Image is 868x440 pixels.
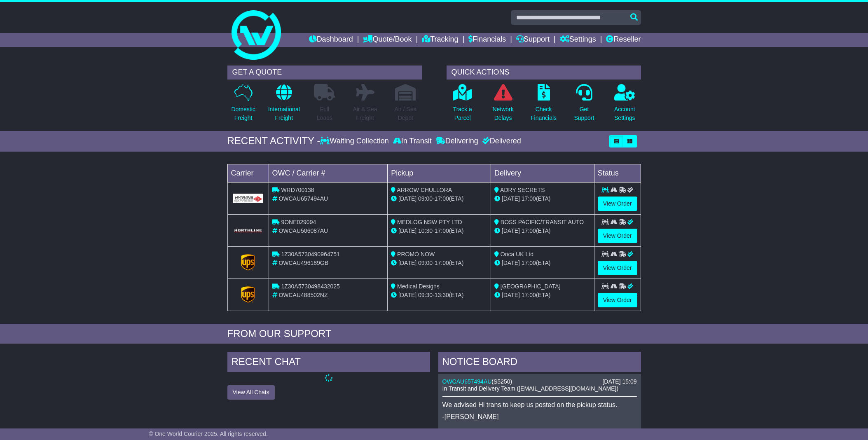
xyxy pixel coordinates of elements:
a: Dashboard [309,33,353,47]
div: - (ETA) [391,227,487,235]
span: 17:00 [522,292,536,298]
a: Quote/Book [363,33,412,47]
p: Get Support [574,105,594,122]
span: 1Z30A5730490964751 [281,251,339,257]
span: [DATE] [502,260,520,266]
span: 17:00 [435,195,449,202]
div: - (ETA) [391,259,487,267]
div: RECENT CHAT [227,352,430,374]
div: QUICK ACTIONS [447,66,641,80]
a: Reseller [606,33,641,47]
p: -[PERSON_NAME] [442,413,637,421]
span: 1Z30A5730498432025 [281,283,339,290]
span: 09:30 [418,292,433,298]
a: View Order [598,293,637,307]
a: View Order [598,197,637,211]
span: MEDLOG NSW PTY LTD [397,219,462,225]
span: BOSS PACIFIC/TRANSIT AUTO [501,219,584,225]
p: Full Loads [314,105,335,122]
div: NOTICE BOARD [438,352,641,374]
td: Status [594,164,641,182]
span: S5250 [494,378,510,385]
span: 17:00 [522,227,536,234]
a: Support [516,33,550,47]
p: Air / Sea Depot [395,105,417,122]
p: Air & Sea Freight [353,105,377,122]
span: [DATE] [502,195,520,202]
img: GetCarrierServiceLogo [233,194,264,203]
span: OWCAU496189GB [278,260,328,266]
button: View All Chats [227,385,275,400]
span: 17:00 [522,260,536,266]
p: Account Settings [614,105,635,122]
div: GET A QUOTE [227,66,422,80]
span: OWCAU488502NZ [278,292,328,298]
span: 09:00 [418,195,433,202]
a: Tracking [422,33,458,47]
span: Medical Designs [397,283,440,290]
span: 09:00 [418,260,433,266]
td: Pickup [388,164,491,182]
div: - (ETA) [391,194,487,203]
a: DomesticFreight [231,84,255,127]
a: NetworkDelays [492,84,514,127]
div: [DATE] 15:09 [602,378,636,385]
p: Network Delays [492,105,513,122]
a: Settings [560,33,596,47]
a: Financials [468,33,506,47]
span: 13:30 [435,292,449,298]
span: [DATE] [502,227,520,234]
span: OWCAU657494AU [278,195,328,202]
span: 10:30 [418,227,433,234]
a: View Order [598,261,637,275]
div: Delivered [480,137,521,146]
span: © One World Courier 2025. All rights reserved. [149,431,268,437]
div: Delivering [434,137,480,146]
img: GetCarrierServiceLogo [233,228,264,233]
p: International Freight [268,105,300,122]
div: (ETA) [494,227,591,235]
span: ARROW CHULLORA [397,187,452,193]
span: [DATE] [398,227,416,234]
span: 9ONE029094 [281,219,316,225]
span: OWCAU506087AU [278,227,328,234]
div: (ETA) [494,291,591,300]
a: InternationalFreight [268,84,300,127]
p: Track a Parcel [453,105,472,122]
p: Domestic Freight [231,105,255,122]
a: OWCAU657494AU [442,378,492,385]
span: Orica UK Ltd [501,251,533,257]
span: 17:00 [435,260,449,266]
span: [GEOGRAPHIC_DATA] [501,283,561,290]
a: AccountSettings [614,84,636,127]
span: [DATE] [398,195,416,202]
div: FROM OUR SUPPORT [227,328,641,340]
div: - (ETA) [391,291,487,300]
td: Carrier [227,164,269,182]
img: GetCarrierServiceLogo [241,286,255,303]
a: GetSupport [573,84,594,127]
span: [DATE] [502,292,520,298]
span: PROMO NOW [397,251,435,257]
a: View Order [598,229,637,243]
div: In Transit [391,137,434,146]
td: OWC / Carrier # [269,164,388,182]
span: ADRY SECRETS [500,187,545,193]
span: WRD700138 [281,187,314,193]
td: Delivery [491,164,594,182]
div: (ETA) [494,194,591,203]
div: Waiting Collection [320,137,391,146]
span: [DATE] [398,260,416,266]
div: ( ) [442,378,637,385]
a: Track aParcel [453,84,473,127]
div: (ETA) [494,259,591,267]
span: In Transit and Delivery Team ([EMAIL_ADDRESS][DOMAIN_NAME]) [442,385,619,392]
span: 17:00 [522,195,536,202]
div: RECENT ACTIVITY - [227,135,321,147]
span: [DATE] [398,292,416,298]
img: GetCarrierServiceLogo [241,254,255,271]
a: CheckFinancials [530,84,557,127]
p: We advised Hi trans to keep us posted on the pickup status. [442,401,637,409]
p: Check Financials [531,105,557,122]
span: 17:00 [435,227,449,234]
